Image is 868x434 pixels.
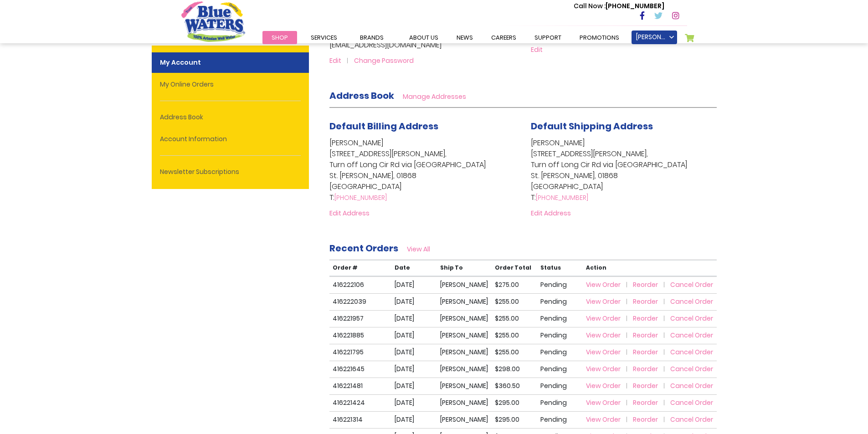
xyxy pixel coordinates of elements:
[537,411,583,428] td: Pending
[537,260,583,276] th: Status
[495,280,519,289] span: $275.00
[586,398,632,407] a: View Order
[633,415,658,424] span: Reorder
[586,280,621,289] span: View Order
[354,56,414,65] a: Change Password
[329,310,391,327] td: 416221957
[391,394,437,411] td: [DATE]
[525,31,570,44] a: support
[537,293,583,310] td: Pending
[537,361,583,378] td: Pending
[152,52,309,73] strong: My Account
[403,92,466,101] a: Manage Addresses
[537,394,583,411] td: Pending
[329,56,341,65] span: Edit
[586,398,621,407] span: View Order
[329,242,398,255] strong: Recent Orders
[586,331,632,340] a: View Order
[633,347,658,357] span: Reorder
[586,297,632,306] a: View Order
[586,280,632,289] a: View Order
[311,33,337,42] span: Services
[329,138,515,203] address: [PERSON_NAME] [STREET_ADDRESS][PERSON_NAME], Turn off Long Cir Rd via [GEOGRAPHIC_DATA] St. [PERS...
[437,276,492,293] td: [PERSON_NAME]
[670,280,713,289] a: Cancel Order
[633,364,669,373] a: Reorder
[586,415,621,424] span: View Order
[586,314,632,323] a: View Order
[329,327,391,344] td: 416221885
[152,162,309,182] a: Newsletter Subscriptions
[586,364,632,373] a: View Order
[574,1,664,11] p: [PHONE_NUMBER]
[633,297,669,306] a: Reorder
[152,129,309,149] a: Account Information
[586,347,621,357] span: View Order
[334,193,387,202] a: [PHONE_NUMBER]
[583,260,717,276] th: Action
[586,364,621,373] span: View Order
[482,31,525,44] a: careers
[531,209,571,218] span: Edit Address
[633,364,658,373] span: Reorder
[391,293,437,310] td: [DATE]
[152,74,309,95] a: My Online Orders
[586,297,621,306] span: View Order
[586,381,621,390] span: View Order
[329,89,394,102] strong: Address Book
[495,415,519,424] span: $295.00
[531,45,543,54] a: Edit
[632,31,677,44] a: [PERSON_NAME]
[329,378,391,394] td: 416221481
[670,314,713,323] a: Cancel Order
[391,411,437,428] td: [DATE]
[670,381,713,390] a: Cancel Order
[437,260,492,276] th: Ship To
[329,260,391,276] th: Order #
[407,245,430,254] a: View All
[531,120,653,133] span: Default Shipping Address
[391,276,437,293] td: [DATE]
[152,107,309,128] a: Address Book
[633,381,658,390] span: Reorder
[570,31,628,44] a: Promotions
[495,297,519,306] span: $255.00
[329,361,391,378] td: 416221645
[670,297,713,306] a: Cancel Order
[537,276,583,293] td: Pending
[495,347,519,357] span: $255.00
[537,378,583,394] td: Pending
[633,297,658,306] span: Reorder
[586,381,632,390] a: View Order
[495,381,520,390] span: $360.50
[633,398,669,407] a: Reorder
[531,138,717,203] address: [PERSON_NAME] [STREET_ADDRESS][PERSON_NAME], Turn off Long Cir Rd via [GEOGRAPHIC_DATA] St. [PERS...
[181,1,245,41] a: store logo
[437,394,492,411] td: [PERSON_NAME]
[391,310,437,327] td: [DATE]
[437,344,492,361] td: [PERSON_NAME]
[633,331,669,340] a: Reorder
[391,260,437,276] th: Date
[495,364,520,373] span: $298.00
[329,411,391,428] td: 416221314
[391,361,437,378] td: [DATE]
[670,398,713,407] a: Cancel Order
[633,314,669,323] a: Reorder
[329,209,370,218] a: Edit Address
[437,327,492,344] td: [PERSON_NAME]
[633,280,669,289] a: Reorder
[670,347,713,357] a: Cancel Order
[391,327,437,344] td: [DATE]
[329,56,352,65] a: Edit
[329,276,391,293] td: 416222106
[329,344,391,361] td: 416221795
[537,327,583,344] td: Pending
[633,331,658,340] span: Reorder
[670,415,713,424] a: Cancel Order
[329,120,438,133] span: Default Billing Address
[437,378,492,394] td: [PERSON_NAME]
